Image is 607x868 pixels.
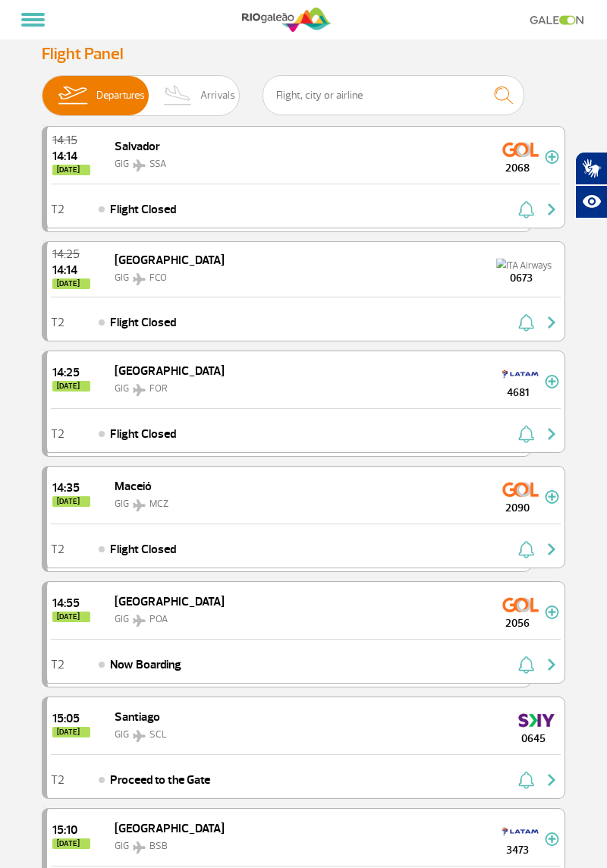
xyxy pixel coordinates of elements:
img: mais-info-painel-voo.svg [545,605,559,619]
span: Proceed to the Gate [110,771,210,789]
span: T2 [51,429,64,439]
img: slider-desembarque [156,76,200,115]
img: Sky Airline [518,708,555,732]
button: Abrir recursos assistivos. [575,185,607,219]
span: [DATE] [52,838,90,849]
img: GOL Transportes Aereos [502,477,539,502]
span: GIG [115,382,129,395]
span: T2 [51,204,64,215]
span: [DATE] [52,727,90,737]
span: 2025-08-25 14:35:00 [52,482,90,494]
span: 4681 [490,385,545,401]
h3: Flight Panel [42,44,565,64]
span: [DATE] [52,381,90,392]
span: FOR [149,382,168,395]
span: 2090 [490,500,545,516]
span: T2 [51,775,64,785]
span: GIG [115,840,129,852]
span: Flight Closed [110,425,176,443]
span: 0645 [506,731,561,747]
span: [DATE] [52,612,90,622]
span: GIG [115,272,129,284]
span: Arrivals [200,76,235,115]
button: Abrir tradutor de língua de sinais. [575,152,607,185]
img: GOL Transportes Aereos [502,137,539,162]
span: GIG [115,613,129,625]
span: T2 [51,659,64,670]
img: seta-direita-painel-voo.svg [543,540,561,558]
span: [GEOGRAPHIC_DATA] [115,253,225,268]
img: sino-painel-voo.svg [518,771,534,789]
span: [DATE] [52,278,90,289]
img: seta-direita-painel-voo.svg [543,313,561,332]
span: [DATE] [52,165,90,175]
span: Santiago [115,709,160,725]
div: Plugin de acessibilidade da Hand Talk. [575,152,607,219]
img: mais-info-painel-voo.svg [545,832,559,846]
img: seta-direita-painel-voo.svg [543,200,561,219]
span: 0673 [482,270,561,286]
span: T2 [51,544,64,555]
img: TAM LINHAS AEREAS [502,819,539,844]
img: seta-direita-painel-voo.svg [543,656,561,674]
span: Maceió [115,479,152,494]
span: 2025-08-25 14:15:00 [52,134,90,146]
span: Flight Closed [110,313,176,332]
span: SSA [149,158,166,170]
img: sino-painel-voo.svg [518,656,534,674]
span: [GEOGRAPHIC_DATA] [115,821,225,836]
span: Flight Closed [110,540,176,558]
img: ITA Airways [496,259,552,273]
span: Flight Closed [110,200,176,219]
img: slider-embarque [49,76,96,115]
span: 2025-08-25 14:25:00 [52,248,90,260]
span: 3473 [490,842,545,858]
span: 2025-08-25 15:10:00 [52,824,90,836]
img: GOL Transportes Aereos [502,593,539,617]
span: T2 [51,317,64,328]
img: sino-painel-voo.svg [518,425,534,443]
img: seta-direita-painel-voo.svg [543,425,561,443]
span: FCO [149,272,167,284]
img: mais-info-painel-voo.svg [545,150,559,164]
img: mais-info-painel-voo.svg [545,490,559,504]
span: 2068 [490,160,545,176]
span: 2025-08-25 14:14:46 [52,264,90,276]
img: seta-direita-painel-voo.svg [543,771,561,789]
img: mais-info-painel-voo.svg [545,375,559,388]
span: GIG [115,728,129,741]
span: GIG [115,158,129,170]
span: POA [149,613,168,625]
span: SCL [149,728,167,741]
span: Salvador [115,139,160,154]
span: [GEOGRAPHIC_DATA] [115,594,225,609]
img: sino-painel-voo.svg [518,200,534,219]
span: GIG [115,498,129,510]
img: TAM LINHAS AEREAS [502,362,539,386]
span: Departures [96,76,145,115]
img: sino-painel-voo.svg [518,540,534,558]
span: [GEOGRAPHIC_DATA] [115,363,225,379]
span: 2025-08-25 15:05:00 [52,712,90,725]
span: Now Boarding [110,656,181,674]
span: 2025-08-25 14:25:00 [52,366,90,379]
input: Flight, city or airline [263,75,524,115]
span: 2025-08-25 14:55:00 [52,597,90,609]
span: MCZ [149,498,168,510]
span: BSB [149,840,168,852]
span: 2056 [490,615,545,631]
img: sino-painel-voo.svg [518,313,534,332]
span: 2025-08-25 14:14:00 [52,150,90,162]
span: [DATE] [52,496,90,507]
